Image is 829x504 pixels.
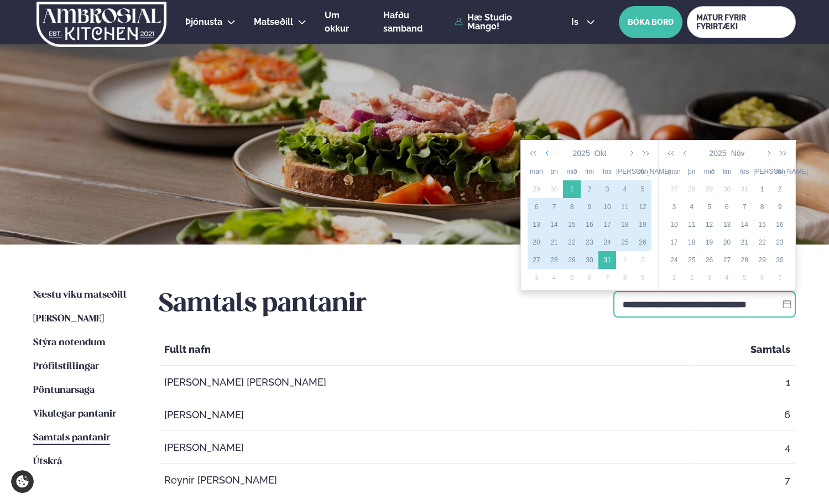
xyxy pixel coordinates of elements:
[598,180,616,198] td: 2025-10-03
[771,233,789,251] td: 2025-11-23
[753,198,771,216] td: 2025-11-08
[771,202,789,212] div: 9
[545,198,563,216] td: 2025-10-07
[634,184,651,194] div: 5
[598,273,616,283] div: 7
[771,184,789,194] div: 2
[753,251,771,269] td: 2025-11-29
[563,216,581,233] td: 2025-10-15
[665,220,683,230] div: 10
[616,251,634,269] td: 2025-11-01
[753,255,771,265] div: 29
[545,220,563,230] div: 14
[571,144,592,163] button: 2025
[581,233,598,251] td: 2025-10-23
[563,251,581,269] td: 2025-10-29
[33,433,110,443] span: Samtals pantanir
[563,198,581,216] td: 2025-10-08
[736,216,753,233] td: 2025-11-14
[528,269,545,287] td: 2025-11-03
[545,163,563,180] th: þri
[33,457,62,466] span: Útskrá
[33,338,106,347] span: Stýra notendum
[563,202,581,212] div: 8
[528,202,545,212] div: 6
[634,180,651,198] td: 2025-10-05
[581,198,598,216] td: 2025-10-09
[563,220,581,230] div: 15
[683,255,701,265] div: 25
[665,198,683,216] td: 2025-11-03
[33,409,116,419] span: Vikulegar pantanir
[598,220,616,230] div: 17
[683,163,701,180] th: þri
[634,233,651,251] td: 2025-10-26
[383,10,423,34] span: Hafðu samband
[581,269,598,287] td: 2025-11-06
[592,144,609,163] button: Okt
[581,216,598,233] td: 2025-10-16
[736,202,753,212] div: 7
[545,273,563,283] div: 4
[665,251,683,269] td: 2025-11-24
[33,313,104,326] a: [PERSON_NAME]
[718,216,736,233] td: 2025-11-13
[598,269,616,287] td: 2025-11-07
[545,251,563,269] td: 2025-10-28
[545,180,563,198] td: 2025-09-30
[545,233,563,251] td: 2025-10-21
[528,237,545,247] div: 20
[616,184,634,194] div: 4
[33,290,127,300] span: Næstu viku matseðill
[33,408,116,421] a: Vikulegar pantanir
[665,216,683,233] td: 2025-11-10
[683,202,701,212] div: 4
[753,180,771,198] td: 2025-11-01
[325,10,349,34] span: Um okkur
[563,255,581,265] div: 29
[718,180,736,198] td: 2025-10-30
[683,180,701,198] td: 2025-10-28
[634,269,651,287] td: 2025-11-09
[33,384,95,397] a: Pöntunarsaga
[736,273,753,283] div: 5
[598,233,616,251] td: 2025-10-24
[545,184,563,194] div: 30
[718,255,736,265] div: 27
[160,432,692,464] td: [PERSON_NAME]
[563,269,581,287] td: 2025-11-05
[665,202,683,212] div: 3
[598,251,616,269] td: 2025-10-31
[694,465,795,496] td: 7
[701,233,718,251] td: 2025-11-19
[753,184,771,194] div: 1
[634,198,651,216] td: 2025-10-12
[325,9,365,35] a: Um okkur
[581,237,598,247] div: 23
[545,237,563,247] div: 21
[753,202,771,212] div: 8
[33,289,127,302] a: Næstu viku matseðill
[665,180,683,198] td: 2025-10-27
[718,233,736,251] td: 2025-11-20
[683,220,701,230] div: 11
[581,273,598,283] div: 6
[528,163,545,180] th: mán
[701,202,718,212] div: 5
[33,336,106,350] a: Stýra notendum
[665,273,683,283] div: 1
[736,184,753,194] div: 31
[383,9,449,35] a: Hafðu samband
[598,163,616,180] th: fös
[571,18,582,27] span: is
[545,216,563,233] td: 2025-10-14
[598,198,616,216] td: 2025-10-10
[771,237,789,247] div: 23
[753,220,771,230] div: 15
[694,367,795,398] td: 1
[528,216,545,233] td: 2025-10-13
[718,237,736,247] div: 20
[563,237,581,247] div: 22
[771,220,789,230] div: 16
[33,386,95,395] span: Pöntunarsaga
